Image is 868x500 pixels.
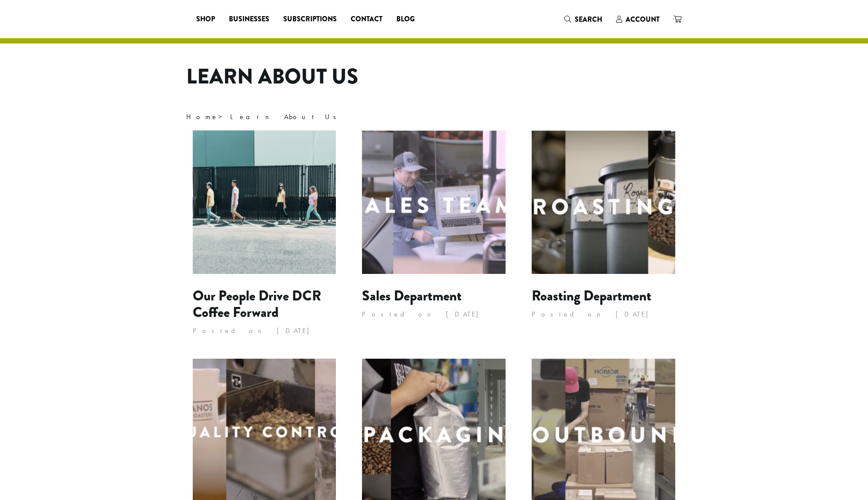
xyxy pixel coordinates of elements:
p: Posted on [DATE] [532,308,675,321]
span: Businesses [229,14,269,25]
a: Businesses [222,12,276,26]
a: Blog [389,12,422,26]
a: Contact [344,12,389,26]
span: Account [626,14,660,24]
span: Contact [351,14,382,25]
a: Home [186,112,218,121]
h1: Learn About Us [186,64,682,90]
a: Sales Department [362,286,462,306]
img: Roasting Department [532,130,675,274]
a: Roasting Department [532,286,651,306]
span: Search [575,14,602,24]
img: Our People Drive DCR Coffee Forward [193,130,336,274]
span: Shop [196,14,215,25]
p: Posted on [DATE] [362,308,506,321]
span: Learn About Us [230,112,342,121]
a: Search [557,12,609,27]
a: Subscriptions [276,12,344,26]
a: Shop [189,12,222,26]
p: Posted on [DATE] [193,324,336,337]
span: > [186,112,342,121]
a: Account [609,12,667,27]
img: Sales Department [362,130,506,274]
span: Blog [396,14,415,25]
span: Subscriptions [283,14,337,25]
a: Our People Drive DCR Coffee Forward [193,286,321,323]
